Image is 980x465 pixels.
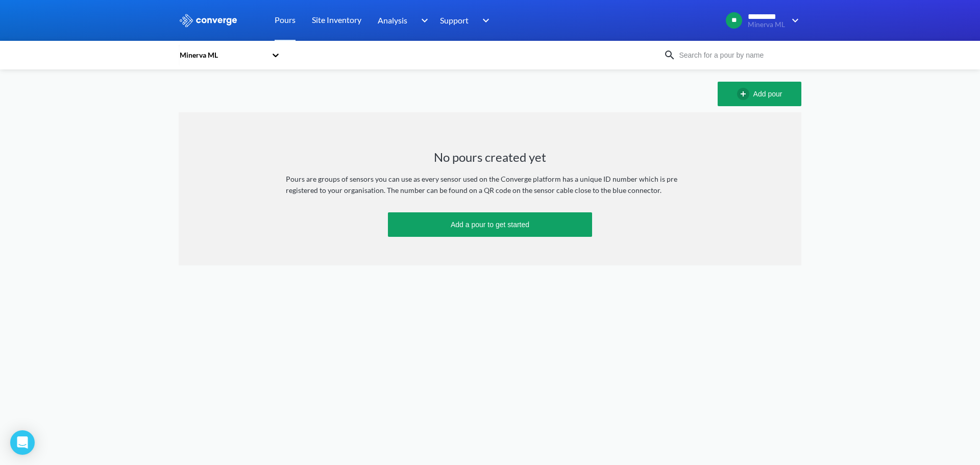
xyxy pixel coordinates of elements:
img: downArrow.svg [785,14,801,27]
div: Pours are groups of sensors you can use as every sensor used on the Converge platform has a uniqu... [286,174,694,196]
span: Support [440,14,469,27]
button: Add a pour to get started [388,212,592,237]
span: Analysis [378,14,407,27]
img: downArrow.svg [414,14,431,27]
input: Search for a pour by name [676,50,799,61]
img: logo_ewhite.svg [179,14,238,27]
div: Open Intercom Messenger [10,430,35,455]
h1: No pours created yet [434,149,546,165]
span: Minerva ML [748,21,785,29]
button: Add pour [718,82,801,106]
img: add-circle-outline.svg [737,88,753,100]
div: Minerva ML [179,50,266,61]
img: icon-search.svg [664,49,676,61]
img: downArrow.svg [476,14,492,27]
